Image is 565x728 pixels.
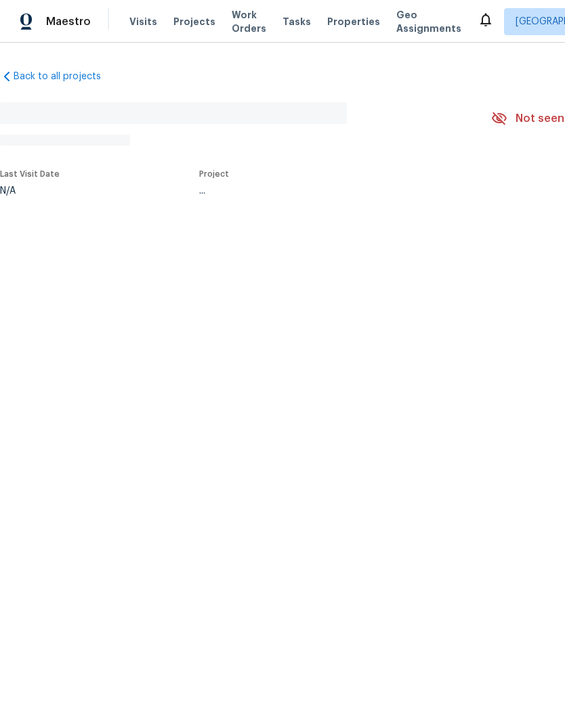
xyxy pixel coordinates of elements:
[46,15,91,28] span: Maestro
[327,15,380,28] span: Properties
[199,170,229,178] span: Project
[396,8,461,35] span: Geo Assignments
[173,15,215,28] span: Projects
[282,17,311,26] span: Tasks
[199,186,459,196] div: ...
[129,15,157,28] span: Visits
[232,8,266,35] span: Work Orders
